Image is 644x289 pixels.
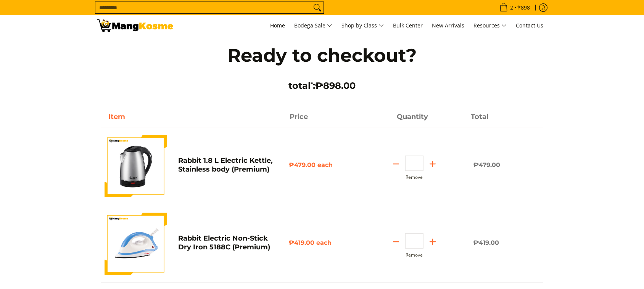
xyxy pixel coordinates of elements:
button: Subtract [387,236,405,248]
button: Search [311,2,324,13]
span: • [497,3,532,12]
span: Home [270,22,285,29]
img: https://mangkosme.com/products/rabbit-electric-non-stick-dry-iron-5188c-class-a [105,213,167,275]
a: Bulk Center [389,15,427,36]
button: Remove [406,252,423,258]
span: ₱479.00 [473,161,500,169]
span: Shop by Class [341,21,384,31]
a: Bodega Sale [290,15,336,36]
a: New Arrivals [428,15,468,36]
a: Contact Us [512,15,547,36]
h1: Ready to checkout? [211,44,433,67]
button: Remove [406,175,423,180]
button: Add [423,158,442,170]
button: Add [423,236,442,248]
span: New Arrivals [432,22,464,29]
span: ₱898.00 [315,80,356,91]
a: Home [266,15,289,36]
button: Subtract [387,158,405,170]
span: ₱419.00 each [289,239,332,246]
span: ₱898 [516,5,531,10]
span: Contact Us [516,22,543,29]
span: ₱479.00 each [289,161,333,169]
a: Shop by Class [338,15,388,36]
a: Rabbit Electric Non-Stick Dry Iron 5188C (Premium) [178,234,270,251]
img: Your Shopping Cart | Mang Kosme [97,19,173,32]
span: Resources [473,21,507,31]
a: Rabbit 1.8 L Electric Kettle, Stainless body (Premium) [178,156,273,173]
h3: total : [211,80,433,92]
span: Bulk Center [393,22,423,29]
nav: Main Menu [181,15,547,36]
span: ₱419.00 [473,239,499,246]
a: Resources [470,15,510,36]
span: Bodega Sale [294,21,332,31]
img: Default Title Rabbit 1.8 L Electric Kettle, Stainless body (Premium) [105,135,167,197]
span: 2 [509,5,514,10]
